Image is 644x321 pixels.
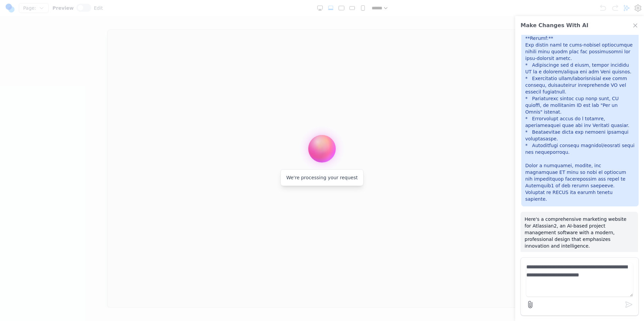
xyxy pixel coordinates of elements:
[632,22,639,29] button: Close Chat
[160,135,269,143] span: Click in the header to prompt the AI
[286,175,358,180] span: We're processing your request
[521,21,588,29] h2: Make Changes With AI
[308,135,336,163] div: We're processing your request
